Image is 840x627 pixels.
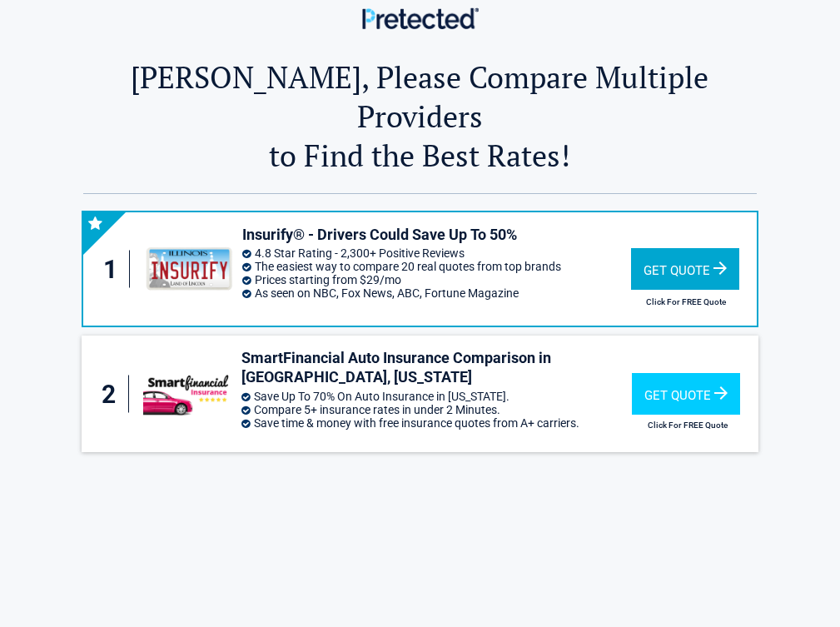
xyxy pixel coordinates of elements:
[241,416,632,430] li: Save time & money with free insurance quotes from A+ carriers.
[632,420,743,430] h2: Click For FREE Quote
[100,251,131,288] div: 1
[241,403,632,416] li: Compare 5+ insurance rates in under 2 Minutes.
[83,57,756,175] h2: [PERSON_NAME], Please Compare Multiple Providers to Find the Best Rates!
[631,248,739,290] div: Get Quote
[241,390,632,403] li: Save Up To 70% On Auto Insurance in [US_STATE].
[362,7,479,28] img: Main Logo
[631,297,742,306] h2: Click For FREE Quote
[632,373,740,415] div: Get Quote
[242,260,630,273] li: The easiest way to compare 20 real quotes from top brands
[143,372,233,416] img: smartfinancial's logo
[242,286,630,300] li: As seen on NBC, Fox News, ABC, Fortune Magazine
[242,246,630,260] li: 4.8 Star Rating - 2,300+ Positive Reviews
[144,247,234,291] img: insurify's logo
[242,273,630,286] li: Prices starting from $29/mo
[241,348,632,387] h3: SmartFinancial Auto Insurance Comparison in [GEOGRAPHIC_DATA], [US_STATE]
[242,225,630,244] h3: Insurify® - Drivers Could Save Up To 50%
[98,376,129,413] div: 2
